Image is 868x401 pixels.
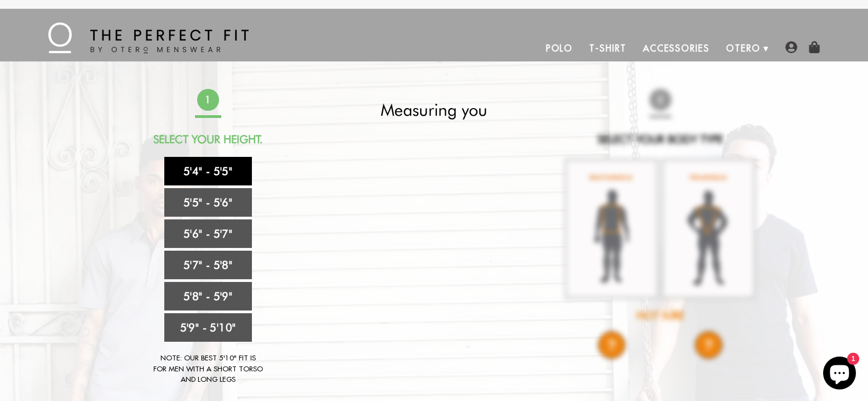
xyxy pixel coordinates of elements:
[581,35,634,61] a: T-Shirt
[164,188,252,217] a: 5'5" - 5'6"
[195,87,221,113] span: 1
[538,35,582,61] a: Polo
[153,353,263,385] div: Note: Our best 5'10" fit is for men with a short torso and long legs
[111,133,305,146] h2: Select Your Height.
[164,313,252,342] a: 5'9" - 5'10"
[808,41,820,53] img: shopping-bag-icon.png
[164,157,252,185] a: 5'4" - 5'5"
[164,251,252,279] a: 5'7" - 5'8"
[48,22,249,53] img: The Perfect Fit - by Otero Menswear - Logo
[164,282,252,310] a: 5'8" - 5'9"
[820,357,859,392] inbox-online-store-chat: Shopify online store chat
[718,35,769,61] a: Otero
[337,100,531,120] h2: Measuring you
[164,219,252,248] a: 5'6" - 5'7"
[635,35,718,61] a: Accessories
[785,41,797,53] img: user-account-icon.png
